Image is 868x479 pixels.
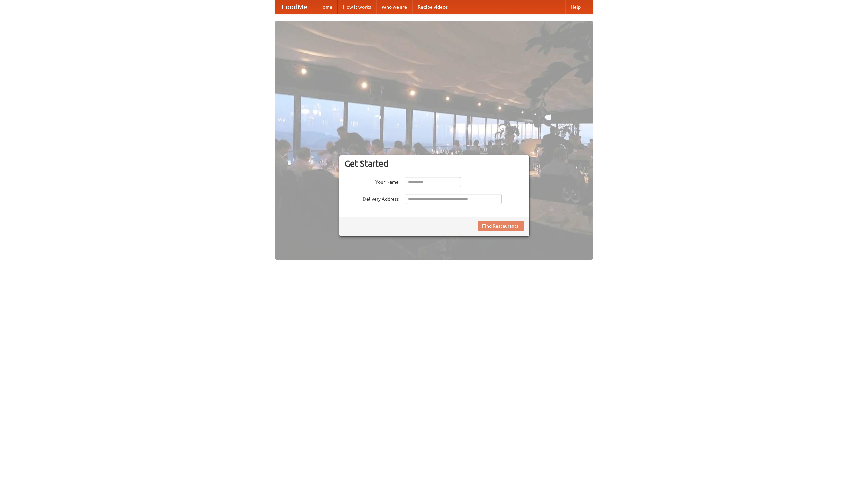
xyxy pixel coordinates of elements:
button: Find Restaurants! [478,221,524,231]
a: Who we are [376,0,412,14]
a: How it works [338,0,376,14]
a: Home [314,0,338,14]
h3: Get Started [344,158,524,169]
label: Your Name [344,177,399,186]
a: FoodMe [275,0,314,14]
a: Recipe videos [412,0,453,14]
a: Help [565,0,586,14]
label: Delivery Address [344,194,399,202]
